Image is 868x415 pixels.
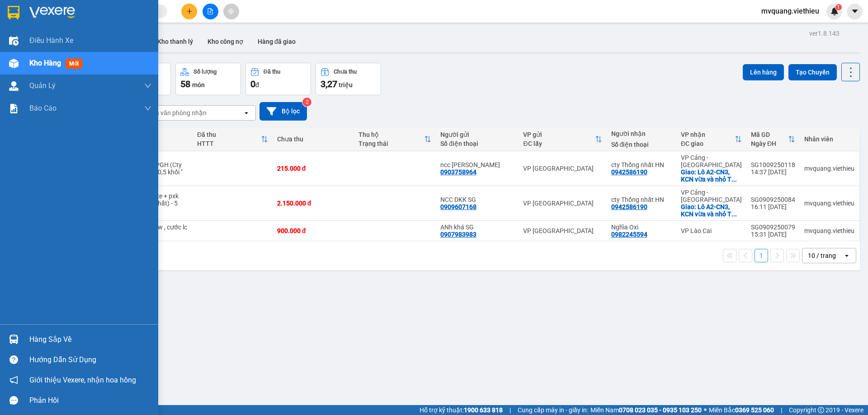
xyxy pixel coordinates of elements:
[259,102,307,121] button: Bộ lọc
[250,79,255,89] span: 0
[804,227,854,234] div: mvquang.viethieu
[788,64,837,80] button: Tạo Chuyến
[181,4,197,19] button: plus
[743,64,784,80] button: Lên hàng
[277,200,350,207] div: 2.150.000 đ
[9,376,18,384] span: notification
[519,127,606,151] th: Toggle SortBy
[611,196,672,203] div: cty Thống nhất HN
[255,81,259,89] span: đ
[611,141,672,148] div: Số điện thoại
[9,396,18,405] span: message
[9,81,19,91] img: warehouse-icon
[681,131,735,138] div: VP nhận
[197,140,261,147] div: HTTT
[180,79,190,89] span: 58
[193,69,217,75] div: Số lượng
[523,131,594,138] div: VP gửi
[847,4,863,19] button: caret-down
[29,353,151,367] div: Hướng dẫn sử dụng
[9,36,19,46] img: warehouse-icon
[755,249,768,262] button: 1
[611,161,672,168] div: cty Thống nhất HN
[781,405,782,415] span: |
[277,227,350,234] div: 900.000 đ
[440,231,476,238] div: 0907983983
[681,203,742,218] div: Giao: Lô A2-CN3, KCN vừa và nhỏ Từ Liêm, Hà Nội
[440,161,514,168] div: ncc Thanh Phong
[200,31,250,52] button: Kho công nợ
[339,81,353,89] span: triệu
[681,168,742,183] div: Giao: Lô A2-CN3, KCN vừa và nhỏ Từ Liêm, Hà Nội
[175,63,241,95] button: Số lượng58món
[29,35,73,46] span: Điều hành xe
[207,8,213,14] span: file-add
[440,203,476,210] div: 0909607168
[611,130,672,137] div: Người nhận
[302,98,311,107] sup: 2
[754,5,826,17] span: mvquang.viethieu
[243,109,250,117] svg: open
[509,405,511,415] span: |
[611,231,647,238] div: 0982245594
[440,131,514,138] div: Người gửi
[264,69,280,75] div: Đã thu
[8,6,19,19] img: logo-vxr
[144,108,207,117] div: Chọn văn phòng nhận
[751,140,788,147] div: Ngày ĐH
[420,405,503,415] span: Hỗ trợ kỹ thuật:
[334,69,357,75] div: Chưa thu
[29,103,57,114] span: Báo cáo
[681,189,742,203] div: VP Cảng - [GEOGRAPHIC_DATA]
[223,4,239,19] button: aim
[523,200,602,207] div: VP [GEOGRAPHIC_DATA]
[735,406,774,414] strong: 0369 525 060
[316,63,381,95] button: Chưa thu3,27 triệu
[751,196,795,203] div: SG0909250084
[731,176,737,183] span: ...
[619,406,702,414] strong: 0708 023 035 - 0935 103 250
[228,8,234,14] span: aim
[464,406,503,414] strong: 1900 633 818
[843,252,850,259] svg: open
[29,80,56,91] span: Quản Lý
[751,131,788,138] div: Mã GD
[186,8,193,14] span: plus
[808,251,836,260] div: 10 / trang
[751,231,795,238] div: 15:31 [DATE]
[709,405,774,415] span: Miền Bắc
[29,59,61,67] span: Kho hàng
[203,4,218,19] button: file-add
[29,374,136,386] span: Giới thiệu Vexere, nhận hoa hồng
[746,127,800,151] th: Toggle SortBy
[440,140,514,147] div: Số điện thoại
[751,203,795,210] div: 16:11 [DATE]
[681,154,742,168] div: VP Cảng - [GEOGRAPHIC_DATA]
[29,394,151,407] div: Phản hồi
[751,224,795,231] div: SG0909250079
[611,203,647,210] div: 0942586190
[277,165,350,172] div: 215.000 đ
[9,104,19,113] img: solution-icon
[830,7,839,15] img: icon-new-feature
[835,4,842,10] sup: 1
[277,135,350,143] div: Chưa thu
[676,127,746,151] th: Toggle SortBy
[250,31,303,52] button: Hàng đã giao
[9,335,19,344] img: warehouse-icon
[804,200,854,207] div: mvquang.viethieu
[440,196,514,203] div: NCC DKK SG
[197,131,261,138] div: Đã thu
[523,227,602,234] div: VP [GEOGRAPHIC_DATA]
[731,210,737,218] span: ...
[818,407,824,413] span: copyright
[354,127,436,151] th: Toggle SortBy
[193,127,273,151] th: Toggle SortBy
[440,168,476,176] div: 0903758964
[837,4,840,10] span: 1
[681,227,742,234] div: VP Lào Cai
[804,165,854,172] div: mvquang.viethieu
[809,28,840,38] div: ver 1.8.143
[9,59,19,68] img: warehouse-icon
[681,140,735,147] div: ĐC giao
